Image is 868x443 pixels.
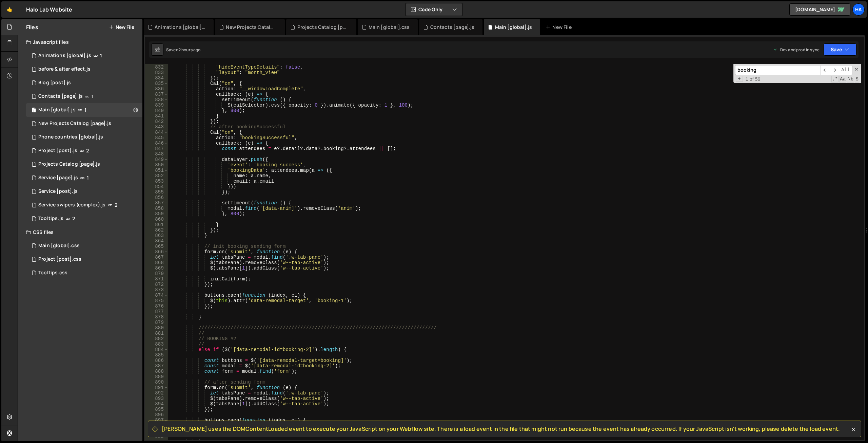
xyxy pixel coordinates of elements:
div: 867 [145,255,168,260]
div: 872 [145,282,168,287]
div: 891 [145,385,168,390]
div: Animations [global].js [155,24,205,31]
div: Blog [post].js [38,80,71,86]
div: Projects Catalog [page].js [297,24,348,31]
div: New Projects Catalog [page].js [226,24,277,31]
span: 2 [86,148,89,153]
h2: Files [26,23,38,31]
div: 838 [145,97,168,103]
div: 853 [145,179,168,184]
a: 🤙 [1,1,18,18]
div: before & after effect.js [38,66,91,72]
div: New Projects Catalog [page].js [38,121,111,127]
div: 826/10093.js [26,158,142,171]
div: CSS files [18,225,142,239]
div: 893 [145,396,168,401]
div: 883 [145,342,168,347]
div: 842 [145,119,168,124]
div: 894 [145,401,168,407]
div: Saved [166,47,201,53]
div: 897 [145,418,168,423]
div: Main [global].js [38,107,76,113]
span: 2 [115,202,117,208]
div: 826/7934.js [26,185,142,198]
span: [PERSON_NAME] uses the DOMContentLoaded event to execute your JavaScript on your Webflow site. Th... [162,425,840,432]
div: 879 [145,320,168,325]
div: Contacts [page].js [430,24,475,31]
div: 895 [145,407,168,412]
span: CaseSensitive Search [839,76,846,82]
div: 834 [145,75,168,81]
div: 826/1551.js [26,90,142,103]
div: 852 [145,173,168,179]
div: 856 [145,195,168,200]
span: 2 [72,216,75,221]
div: 861 [145,222,168,227]
div: 855 [145,189,168,195]
div: 889 [145,374,168,380]
div: 881 [145,331,168,336]
div: 854 [145,184,168,189]
div: 869 [145,265,168,271]
div: New File [546,24,574,31]
span: 1 of 59 [743,76,763,82]
button: Code Only [406,3,462,16]
a: [DOMAIN_NAME] [789,3,850,16]
div: 859 [145,211,168,217]
button: New File [109,24,134,30]
div: 874 [145,293,168,298]
div: 896 [145,412,168,418]
div: 892 [145,390,168,396]
div: 826/18329.js [26,212,142,225]
div: 845 [145,135,168,141]
div: 826/3053.css [26,239,142,253]
div: 880 [145,325,168,331]
div: Ha [852,3,865,16]
div: 826/2754.js [26,49,142,62]
div: 900 [145,434,168,439]
div: 826/9226.css [26,253,142,266]
div: Contacts [page].js [38,93,83,99]
div: 860 [145,217,168,222]
div: 841 [145,113,168,119]
span: Alt-Enter [839,65,852,75]
div: Main [global].css [369,24,410,31]
div: 898 [145,423,168,428]
div: 862 [145,227,168,233]
div: 826/45771.js [26,117,142,130]
div: 840 [145,108,168,113]
div: 865 [145,244,168,249]
div: 871 [145,276,168,282]
div: 835 [145,81,168,86]
div: Dev and prod in sync [773,47,820,53]
div: 832 [145,64,168,70]
div: 899 [145,428,168,434]
span: 1 [84,107,86,113]
span: RegExp Search [831,76,839,82]
div: 836 [145,86,168,92]
span: ​ [830,65,839,75]
span: 1 [92,94,94,99]
button: Save [824,43,856,56]
div: 878 [145,314,168,320]
span: Toggle Replace mode [736,76,743,82]
div: 826/3363.js [26,76,142,90]
div: 858 [145,206,168,211]
div: Service [post].js [38,188,78,195]
div: 826/24828.js [26,130,142,144]
div: 870 [145,271,168,276]
div: 843 [145,124,168,130]
div: 848 [145,151,168,157]
div: 826/18335.css [26,266,142,280]
div: 850 [145,162,168,168]
div: 886 [145,358,168,363]
div: Tooltips.js [38,216,63,222]
div: 882 [145,336,168,342]
div: 847 [145,146,168,151]
span: 1 [32,108,36,113]
div: 837 [145,92,168,97]
div: 887 [145,363,168,369]
span: Search In Selection [855,76,859,82]
div: 826/10500.js [26,171,142,185]
div: Tooltips.css [38,270,67,276]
